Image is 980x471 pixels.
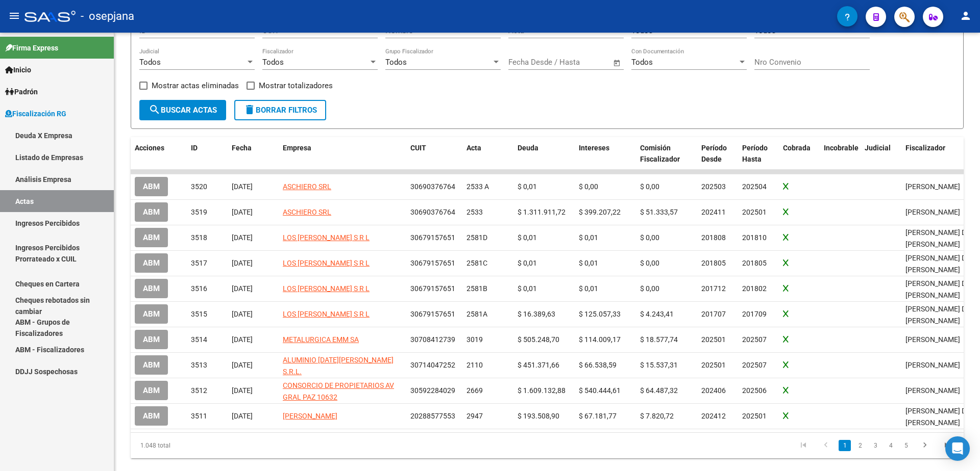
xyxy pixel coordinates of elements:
[579,386,621,395] span: $ 540.444,61
[283,259,370,267] span: LOS [PERSON_NAME] S R L
[191,412,207,420] span: 3511
[701,412,726,420] span: 202412
[701,361,726,369] span: 202501
[575,137,636,171] datatable-header-cell: Intereses
[518,361,559,369] span: $ 451.371,66
[518,284,537,293] span: $ 0,01
[143,233,160,243] span: ABM
[410,259,455,267] span: 30679157651
[640,310,674,318] span: $ 4.243,41
[697,137,738,171] datatable-header-cell: Período Desde
[905,279,970,299] span: Bento Da Silva Tulio
[579,144,609,152] span: Intereses
[243,103,256,116] mat-icon: delete
[406,137,462,171] datatable-header-cell: CUIT
[152,80,239,92] span: Mostrar actas eliminadas
[640,335,678,344] span: $ 18.577,74
[518,259,537,267] span: $ 0,01
[135,330,168,349] button: ABM
[143,386,160,396] span: ABM
[131,433,296,458] div: 1.048 total
[385,58,407,67] span: Todos
[701,310,726,318] span: 201707
[232,335,253,344] span: [DATE]
[283,182,331,191] span: ASCHIERO SRL
[191,208,207,216] span: 3519
[742,386,767,395] span: 202506
[143,310,160,319] span: ABM
[905,144,945,152] span: Fiscalizador
[187,137,228,171] datatable-header-cell: ID
[410,412,455,420] span: 20288577553
[905,386,960,395] span: Gonzalez Lautaro
[905,208,960,216] span: Gonzalez Lautaro
[410,144,426,152] span: CUIT
[135,355,168,374] button: ABM
[816,440,836,451] a: go to previous page
[467,144,481,152] span: Acta
[579,182,598,191] span: $ 0,00
[824,144,859,152] span: Incobrable
[905,407,970,427] span: Bento Da Silva Tulio
[837,437,852,454] li: page 1
[742,182,767,191] span: 202504
[143,182,160,192] span: ABM
[900,440,912,451] a: 5
[579,233,598,242] span: $ 0,01
[518,144,538,152] span: Deuda
[794,440,813,451] a: go to first page
[191,361,207,369] span: 3513
[259,80,333,92] span: Mostrar totalizadores
[410,335,455,344] span: 30708412739
[579,208,621,216] span: $ 399.207,22
[640,233,659,242] span: $ 0,00
[467,259,487,267] span: 2581C
[701,259,726,267] span: 201805
[467,335,483,344] span: 3019
[508,58,550,67] input: Fecha inicio
[513,137,575,171] datatable-header-cell: Deuda
[636,137,697,171] datatable-header-cell: Comisión Fiscalizador
[559,58,608,67] input: Fecha fin
[701,233,726,242] span: 201808
[283,335,359,344] span: METALURGICA EMM SA
[149,103,161,116] mat-icon: search
[135,177,168,196] button: ABM
[518,412,559,420] span: $ 193.508,90
[579,361,617,369] span: $ 66.538,59
[410,310,455,318] span: 30679157651
[135,144,164,152] span: Acciones
[738,137,779,171] datatable-header-cell: Período Hasta
[467,310,487,318] span: 2581A
[234,100,326,120] button: Borrar Filtros
[5,42,58,54] span: Firma Express
[885,440,897,451] a: 4
[518,208,566,216] span: $ 1.311.911,72
[518,335,559,344] span: $ 505.248,70
[640,144,680,164] span: Comisión Fiscalizador
[228,137,279,171] datatable-header-cell: Fecha
[640,412,674,420] span: $ 7.820,72
[518,233,537,242] span: $ 0,01
[701,284,726,293] span: 201712
[283,412,337,420] span: [PERSON_NAME]
[243,106,317,115] span: Borrar Filtros
[5,86,38,97] span: Padrón
[883,437,898,454] li: page 4
[869,440,881,451] a: 3
[191,259,207,267] span: 3517
[143,259,160,268] span: ABM
[81,5,134,28] span: - osepjana
[938,440,957,451] a: go to last page
[518,310,555,318] span: $ 16.389,63
[410,182,455,191] span: 30690376764
[135,202,168,221] button: ABM
[742,208,767,216] span: 202501
[742,259,767,267] span: 201805
[640,182,659,191] span: $ 0,00
[232,182,253,191] span: [DATE]
[742,144,768,164] span: Período Hasta
[467,386,483,395] span: 2669
[143,335,160,345] span: ABM
[467,182,489,191] span: 2533 A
